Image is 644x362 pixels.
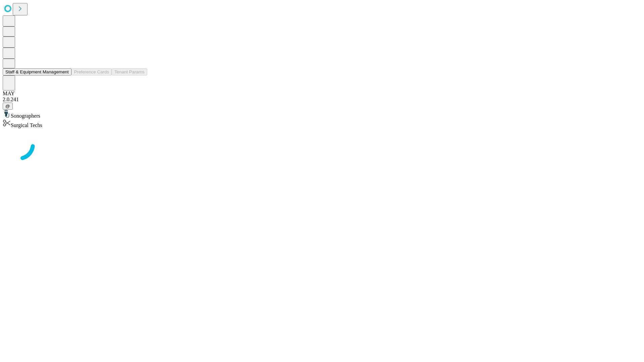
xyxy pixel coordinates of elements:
[3,68,71,75] button: Staff & Equipment Management
[3,90,641,97] div: MAY
[3,97,641,103] div: 2.0.241
[3,110,641,119] div: Sonographers
[112,68,147,75] button: Tenant Params
[71,68,112,75] button: Preference Cards
[3,119,641,128] div: Surgical Techs
[3,103,13,110] button: @
[5,104,10,109] span: @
